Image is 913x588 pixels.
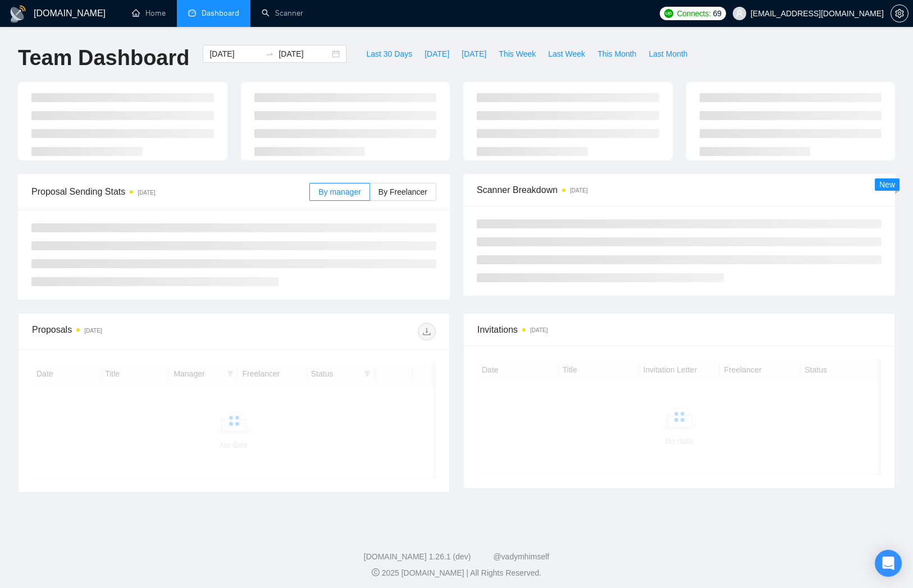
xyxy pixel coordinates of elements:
span: New [879,180,895,189]
button: [DATE] [455,45,492,63]
span: This Month [597,48,636,60]
input: End date [279,48,330,60]
button: This Week [492,45,542,63]
div: 2025 [DOMAIN_NAME] | All Rights Reserved. [9,567,904,579]
span: Last Week [548,48,585,60]
button: Last Month [642,45,693,63]
span: dashboard [188,9,196,17]
span: setting [891,9,908,18]
button: setting [891,4,909,22]
button: This Month [591,45,642,63]
a: [DOMAIN_NAME] 1.26.1 (dev) [364,552,471,561]
time: [DATE] [530,327,547,333]
div: Proposals [32,323,234,341]
span: swap-right [265,49,274,58]
span: 69 [713,7,722,20]
span: Last Month [649,48,687,60]
button: Last 30 Days [360,45,418,63]
span: copyright [372,568,380,576]
span: Last 30 Days [366,48,412,60]
button: [DATE] [418,45,455,63]
a: setting [891,9,909,18]
time: [DATE] [570,187,587,194]
span: Dashboard [202,8,239,18]
time: [DATE] [138,190,155,196]
span: Proposal Sending Stats [31,185,309,199]
div: Open Intercom Messenger [875,550,902,577]
span: to [265,49,274,58]
span: This Week [499,48,536,60]
span: Scanner Breakdown [477,183,882,197]
h1: Team Dashboard [18,45,189,71]
img: upwork-logo.png [664,9,673,18]
span: [DATE] [462,48,486,60]
span: By manager [318,187,360,196]
img: logo [9,5,27,23]
span: Invitations [477,323,881,337]
a: @vadymhimself [493,552,549,561]
a: searchScanner [262,8,303,18]
span: [DATE] [424,48,449,60]
button: Last Week [542,45,591,63]
input: Start date [209,48,261,60]
a: homeHome [132,8,166,18]
span: Connects: [677,7,710,20]
span: By Freelancer [378,187,427,196]
time: [DATE] [84,328,102,334]
span: user [736,10,743,17]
